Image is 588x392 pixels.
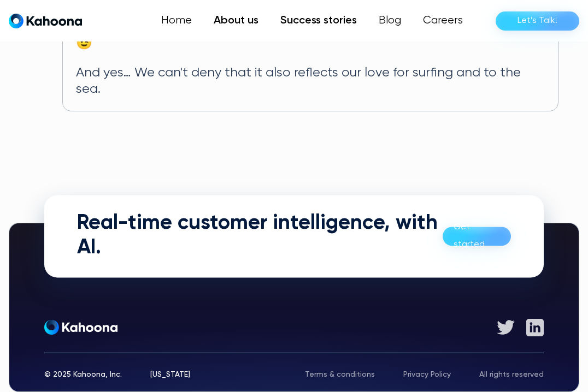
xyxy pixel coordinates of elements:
[77,211,443,261] h2: Real-time customer intelligence, with AI.
[269,10,368,32] a: Success stories
[44,371,122,378] div: © 2025 Kahoona, Inc.
[203,10,269,32] a: About us
[368,10,412,32] a: Blog
[403,371,451,378] a: Privacy Policy
[305,371,375,378] a: Terms & conditions
[479,371,544,378] div: All rights reserved
[412,10,474,32] a: Careers
[150,10,203,32] a: Home
[443,227,511,246] a: Get started
[518,12,557,29] div: Let’s Talk!
[496,11,579,31] a: Let’s Talk!
[9,13,82,29] a: home
[76,65,545,98] p: And yes… We can't deny that it also reflects our love for surfing and to the sea.
[150,371,190,378] div: [US_STATE]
